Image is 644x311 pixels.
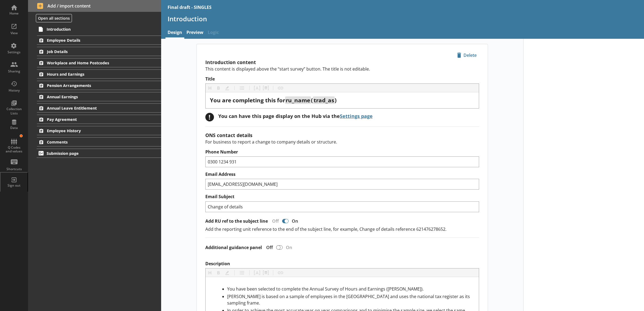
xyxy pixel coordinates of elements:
[37,149,161,158] a: Submission page
[5,11,23,16] div: Home
[5,146,23,153] div: Q Codes and values
[340,113,373,119] a: Settings page
[290,218,302,224] div: On
[28,92,161,101] li: Annual Earnings
[5,183,23,188] div: Sign out
[28,47,161,56] li: Job Details
[28,115,161,124] li: Pay Agreement
[205,194,479,200] label: Email Subject
[5,126,23,130] div: Data
[47,128,137,133] span: Employee History
[205,59,479,65] h2: Introduction content
[165,27,184,39] a: Design
[47,38,137,43] span: Employee Details
[47,83,137,88] span: Pension Arrangements
[47,49,137,54] span: Job Details
[455,51,479,60] button: Delete
[205,132,479,138] h2: ONS contact details
[5,107,23,115] div: Collection Lists
[47,27,137,32] span: Introduction
[47,94,137,99] span: Annual Earnings
[205,226,479,232] p: Add the reporting unit reference to the end of the subject line, for example, Change of details r...
[227,293,471,306] span: [PERSON_NAME] is based on a sample of employees in the [GEOGRAPHIC_DATA] and uses the national ta...
[262,244,275,250] div: Off
[205,113,214,121] div: !
[28,36,161,45] li: Employee Details
[210,96,285,104] span: You are completing this for
[206,27,221,39] span: Logic
[28,69,161,79] li: Hours and Earnings
[37,3,152,9] span: Add / import content
[455,51,479,60] span: Delete
[37,126,161,135] a: Employee History
[37,25,161,33] a: Introduction
[47,72,137,77] span: Hours and Earnings
[37,137,161,146] a: Comments
[47,60,137,65] span: Workplace and Home Postcodes
[184,27,206,39] a: Preview
[28,58,161,67] li: Workplace and Home Postcodes
[311,96,313,104] span: (
[37,103,161,113] a: Annual Leave Entitlement
[37,115,161,124] a: Pay Agreement
[37,36,161,45] a: Employee Details
[5,31,23,35] div: View
[205,218,268,224] label: Add RU ref to the subject line
[28,126,161,135] li: Employee History
[37,92,161,101] a: Annual Earnings
[37,47,161,56] a: Job Details
[314,96,334,104] span: trad_as
[5,88,23,93] div: History
[210,97,475,104] div: Title
[205,76,479,82] label: Title
[205,172,479,177] label: Email Address
[37,58,161,67] a: Workplace and Home Postcodes
[47,117,137,122] span: Pay Agreement
[28,137,161,146] li: Comments
[205,139,479,145] p: For business to report a change to company details or structure.
[37,81,161,90] a: Pension Arrangements
[286,96,310,104] span: ru_name
[5,69,23,74] div: Sharing
[284,244,296,250] div: On
[218,113,373,119] div: You can have this page display on the Hub via the
[205,66,479,72] p: This content is displayed above the “start survey” button. The title is not editable.
[47,151,137,156] span: Submission page
[227,286,424,292] span: You have been selected to complete the Annual Survey of Hours and Earnings ([PERSON_NAME]).
[168,4,212,10] div: Final draft - SINGLES
[168,15,638,23] h1: Introduction
[205,245,262,250] label: Additional guidance panel
[205,149,479,155] label: Phone Number
[47,139,137,145] span: Comments
[335,96,337,104] span: )
[37,69,161,79] a: Hours and Earnings
[28,81,161,90] li: Pension Arrangements
[5,50,23,54] div: Settings
[205,261,479,267] label: Description
[268,218,281,224] div: Off
[5,167,23,171] div: Shortcuts
[28,103,161,113] li: Annual Leave Entitlement
[47,106,137,111] span: Annual Leave Entitlement
[36,14,72,22] button: Open all sections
